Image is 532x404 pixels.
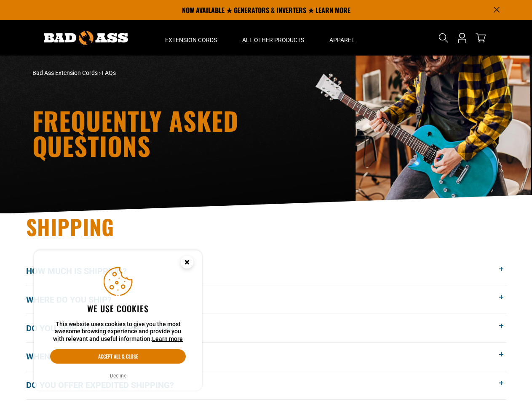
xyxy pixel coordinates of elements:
img: Bad Ass Extension Cords [44,31,128,45]
span: › [99,69,101,76]
p: This website uses cookies to give you the most awesome browsing experience and provide you with r... [50,321,186,343]
span: FAQs [102,69,116,76]
span: Where do you ship? [26,293,124,306]
summary: Apparel [317,20,367,56]
button: How much is shipping? [26,257,506,285]
button: Where do you ship? [26,285,506,314]
aside: Cookie Consent [34,250,202,391]
span: Extension Cords [165,36,217,44]
span: All Other Products [242,36,304,44]
nav: breadcrumbs [32,69,340,77]
span: How much is shipping? [26,265,139,277]
span: When will my order get here? [26,350,172,363]
summary: Extension Cords [152,20,230,56]
button: Do you offer expedited shipping? [26,371,506,399]
button: Accept all & close [50,349,186,364]
span: Do you ship to [GEOGRAPHIC_DATA]? [26,322,191,335]
summary: All Other Products [230,20,317,56]
span: Shipping [26,211,115,242]
h1: Frequently Asked Questions [32,108,340,158]
h2: We use cookies [50,303,186,314]
button: When will my order get here? [26,343,506,371]
a: Learn more [152,335,183,342]
summary: Search [437,31,450,45]
span: Apparel [329,36,355,44]
button: Do you ship to [GEOGRAPHIC_DATA]? [26,314,506,342]
span: Do you offer expedited shipping? [26,379,187,391]
a: Bad Ass Extension Cords [32,69,98,76]
button: Decline [107,372,129,380]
